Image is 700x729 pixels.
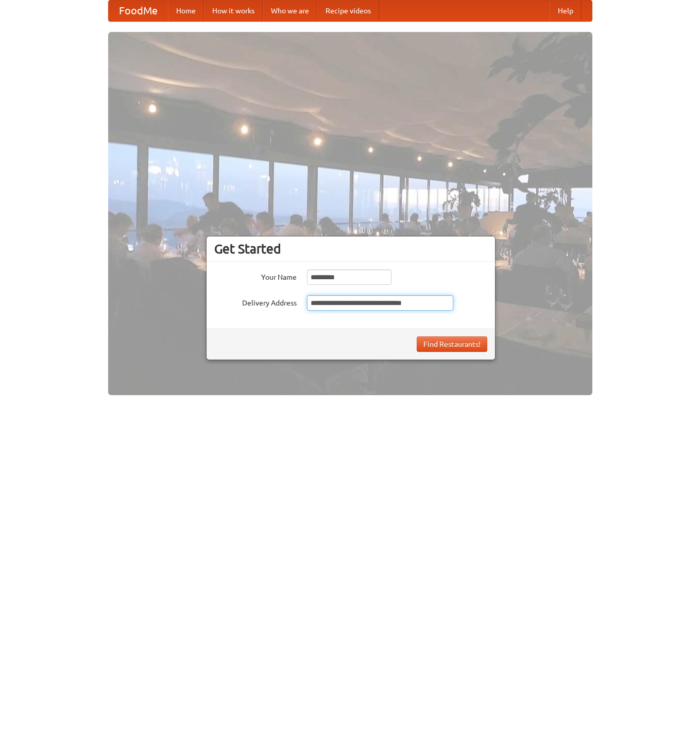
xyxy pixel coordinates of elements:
button: Find Restaurants! [417,336,487,352]
a: Help [550,1,582,21]
a: How it works [204,1,263,21]
a: Who we are [263,1,317,21]
h3: Get Started [214,241,487,257]
label: Your Name [214,269,297,282]
label: Delivery Address [214,295,297,308]
a: Recipe videos [317,1,379,21]
a: FoodMe [109,1,168,21]
a: Home [168,1,204,21]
